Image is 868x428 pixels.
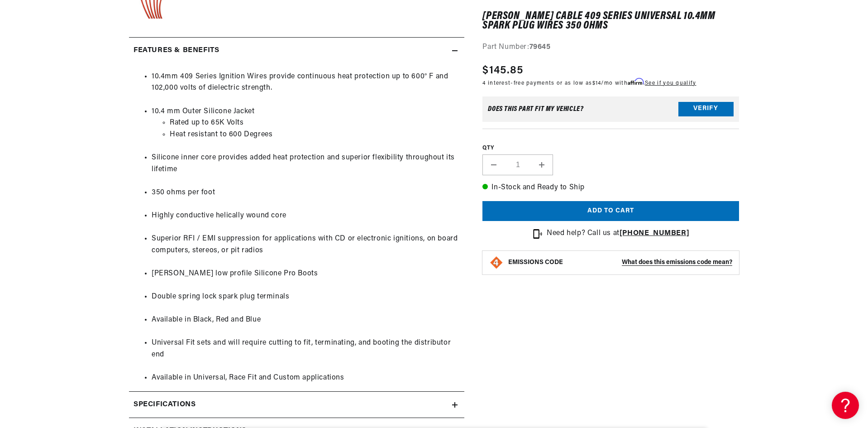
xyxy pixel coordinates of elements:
p: 4 interest-free payments or as low as /mo with . [482,79,696,87]
a: See if you qualify - Learn more about Affirm Financing (opens in modal) [645,81,696,86]
a: [PHONE_NUMBER] [620,230,689,237]
button: Add to cart [482,201,739,221]
li: Universal Fit sets and will require cutting to fit, terminating, and booting the distributor end [152,337,460,372]
button: Verify [678,102,734,116]
li: Silicone inner core provides added heat protection and superior flexibility throughout its lifetime [152,152,460,187]
li: Rated up to 65K Volts [170,117,460,129]
h1: [PERSON_NAME] Cable 409 Series Universal 10.4mm Spark Plug Wires 350 Ohms [482,12,739,31]
p: In-Stock and Ready to Ship [482,183,739,194]
h2: Specifications [134,399,196,411]
p: Need help? Call us at [547,228,689,240]
li: 10.4mm 409 Series Ignition Wires provide continuous heat protection up to 600° F and 102,000 volt... [152,71,460,106]
span: $14 [592,81,601,86]
li: [PERSON_NAME] low profile Silicone Pro Boots [152,268,460,291]
li: 350 ohms per foot [152,187,460,210]
li: Double spring lock spark plug terminals [152,291,460,314]
li: Highly conductive helically wound core [152,210,460,233]
strong: 79645 [529,43,551,51]
strong: EMISSIONS CODE [508,259,563,266]
div: Part Number: [482,42,739,53]
strong: What does this emissions code mean? [622,259,732,266]
div: Does This part fit My vehicle? [488,106,583,113]
li: Heat resistant to 600 Degrees [170,129,460,152]
li: Available in Black, Red and Blue [152,314,460,337]
li: 10.4 mm Outer Silicone Jacket [152,106,460,152]
span: Affirm [628,78,644,85]
h2: Features & Benefits [134,45,219,57]
img: Emissions code [489,255,504,270]
label: QTY [482,144,739,152]
li: Superior RFI / EMI suppression for applications with CD or electronic ignitions, on board compute... [152,233,460,268]
button: EMISSIONS CODEWhat does this emissions code mean? [508,259,732,267]
span: $145.85 [482,63,523,79]
li: Available in Universal, Race Fit and Custom applications [152,372,460,384]
summary: Features & Benefits [129,38,464,64]
summary: Specifications [129,392,464,418]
